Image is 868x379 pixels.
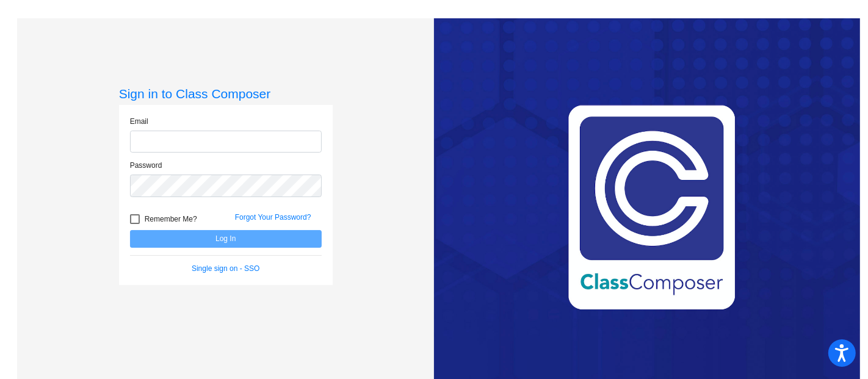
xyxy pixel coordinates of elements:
label: Password [130,160,162,171]
h3: Sign in to Class Composer [119,86,333,101]
button: Log In [130,230,322,248]
span: Remember Me? [145,212,197,226]
label: Email [130,116,148,127]
a: Forgot Your Password? [235,213,311,222]
a: Single sign on - SSO [192,264,259,273]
